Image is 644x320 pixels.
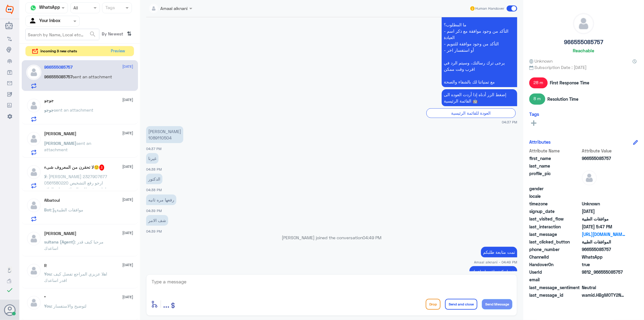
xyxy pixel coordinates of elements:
span: ChannelId [529,254,581,260]
img: defaultAdmin.png [26,131,41,146]
span: You [44,303,52,309]
span: موافقات الطبية [582,216,626,222]
span: last_clicked_button [529,239,581,245]
img: defaultAdmin.png [26,165,41,180]
span: null [582,276,626,283]
span: 2025-08-19T14:14:48.682Z [582,208,626,214]
h5: 966555085757 [44,65,73,70]
span: Unknown [582,201,626,207]
span: [DATE] [123,262,133,268]
span: sultana (Agent) [44,239,75,244]
p: 21/8/2025, 4:37 PM [146,126,183,143]
span: last_message [529,231,581,237]
p: 21/8/2025, 4:54 PM [469,266,517,277]
span: Unknown [529,58,553,64]
p: 21/8/2025, 4:38 PM [146,174,162,184]
img: defaultAdmin.png [26,231,41,246]
span: [DATE] [123,230,133,236]
button: Send Message [482,299,512,309]
p: 21/8/2025, 4:49 PM [481,247,517,257]
span: 04:38 PM [146,167,162,171]
img: defaultAdmin.png [26,65,41,80]
span: true [582,261,626,268]
span: Bot [44,207,51,212]
img: yourInbox.svg [29,17,38,26]
span: 04:37 PM [146,147,162,151]
span: search [89,31,96,38]
span: Attribute Name [529,148,581,154]
span: [DATE] [123,294,133,300]
h6: Reachable [573,48,594,53]
span: لا [44,174,47,179]
span: incoming 3 new chats [41,48,77,54]
span: First Response Time [550,80,589,86]
button: search [89,29,96,39]
span: last_interaction [529,224,581,230]
span: 2 [582,254,626,260]
div: العودة للقائمة الرئيسية [426,108,516,118]
h5: Ahmed [44,231,77,236]
span: UserId [529,269,581,275]
span: 3 [99,165,104,171]
span: By Newest [99,29,125,41]
span: 2025-08-21T14:47:37.588Z [582,224,626,230]
span: profile_pic [529,170,581,184]
h5: R [44,263,47,268]
span: 966555085757 [582,246,626,253]
span: : موافقات الطبية [51,207,84,212]
span: : اهلا عزيزي المراجع تفضل كيف اقدر اساعدك [44,271,107,283]
img: whatsapp.png [29,3,38,12]
span: Attribute Value [582,148,626,154]
span: timezone [529,201,581,207]
h5: 966555085757 [564,39,603,46]
span: [PERSON_NAME] [44,141,77,146]
span: [DATE] [123,97,133,103]
h5: ° [44,295,46,300]
button: ... [163,297,169,311]
span: sent an attachment [73,74,112,79]
span: 04:39 PM [146,209,162,213]
span: Amaal alknani - 04:49 PM [474,260,517,265]
span: last_message_id [529,292,581,298]
span: : [PERSON_NAME] 2327907677 0561580220 ارجو رفع التشخيص واعادة رفع طلب الموافقة على العلاج الطبيعي [44,174,109,198]
i: check [6,286,13,294]
span: [DATE] [123,164,133,169]
span: last_visited_flow [529,216,581,222]
button: Preview [108,46,128,56]
h5: جوجو [44,98,54,103]
span: 966555085757 [582,155,626,162]
a: [URL][DOMAIN_NAME] [582,231,626,237]
h5: لا تحقرن من المعروف شىء🙂 [44,165,104,171]
span: sent an attachment [54,107,94,113]
span: جوجو [44,107,54,113]
span: first_name [529,155,581,162]
span: signup_date [529,208,581,214]
span: last_name [529,163,581,169]
span: 9812_966555085757 [582,269,626,275]
input: Search by Name, Local etc… [26,29,99,40]
button: Drop [426,299,441,310]
img: defaultAdmin.png [26,263,41,278]
span: الموافقات الطبية [582,239,626,245]
span: ... [163,299,169,309]
p: [PERSON_NAME] joined the conversation [146,234,517,241]
span: locale [529,193,581,199]
span: 0 [582,284,626,291]
span: sent an attachment [44,141,91,152]
span: 966555085757 [44,74,73,79]
span: 04:49 PM [363,235,382,240]
span: Subscription Date : [DATE] [529,64,638,70]
h6: Attributes [529,139,551,145]
span: wamid.HBgMOTY2NTU1MDg1NzU3FQIAEhgUM0FGMEVCNzE3OUJCOEJEQzZFN0IA [582,292,626,298]
span: null [582,185,626,192]
span: Resolution Time [547,96,578,102]
span: Human Handover [476,6,505,11]
img: defaultAdmin.png [26,98,41,113]
p: 21/8/2025, 4:39 PM [146,194,176,205]
span: email [529,276,581,283]
span: [DATE] [123,64,133,69]
span: You [44,271,52,276]
p: 21/8/2025, 4:37 PM [442,89,517,106]
img: defaultAdmin.png [573,13,594,34]
span: 04:38 PM [146,188,162,192]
